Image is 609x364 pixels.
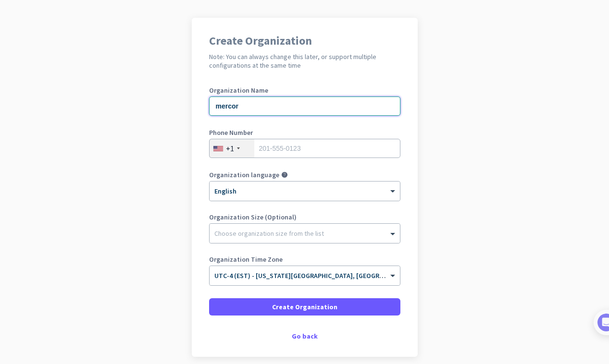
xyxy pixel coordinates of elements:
label: Organization Time Zone [209,256,400,263]
button: Create Organization [209,298,400,315]
div: Go back [209,333,400,340]
div: +1 [226,144,234,153]
label: Organization language [209,171,279,178]
input: What is the name of your organization? [209,97,400,116]
span: Create Organization [272,302,337,312]
h2: Note: You can always change this later, or support multiple configurations at the same time [209,52,400,70]
label: Phone Number [209,129,400,136]
input: 201-555-0123 [209,139,400,158]
h1: Create Organization [209,35,400,47]
i: help [281,171,288,178]
label: Organization Size (Optional) [209,214,400,220]
label: Organization Name [209,87,400,94]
